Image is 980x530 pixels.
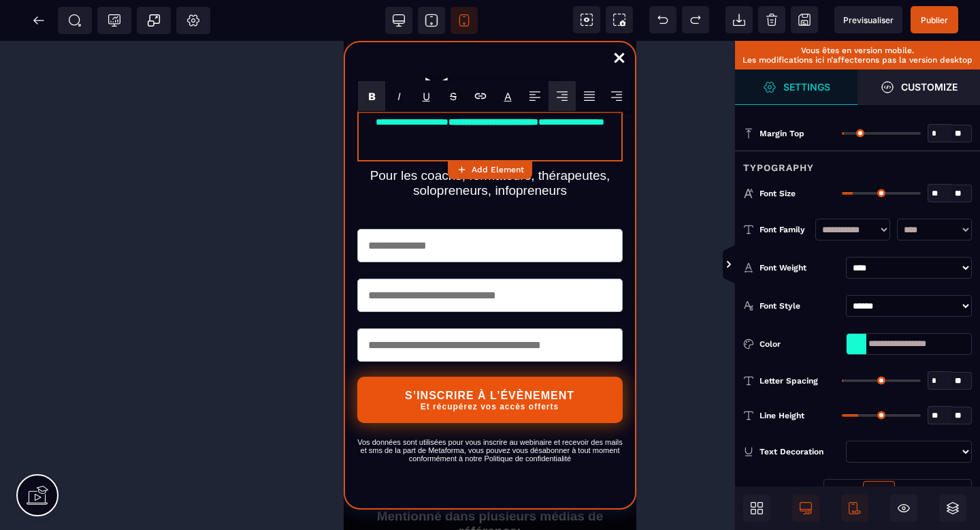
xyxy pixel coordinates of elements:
div: Font Weight [759,261,840,275]
img: abe9e435164421cb06e33ef15842a39e_e5ef653356713f0d7dd3797ab850248d_Capture_d%E2%80%99e%CC%81cran_2... [78,33,216,63]
span: Link [467,81,494,111]
p: Les modifications ici n’affecterons pas la version desktop [742,55,973,65]
span: Open Layers [939,495,966,522]
span: Underline [412,81,440,111]
span: Italic [385,81,412,111]
div: Color [759,337,840,351]
strong: Add Element [472,165,524,174]
div: Typography [735,151,980,176]
button: Add Element [448,160,532,179]
p: Text Align [743,486,800,499]
span: Desktop Only [792,495,819,522]
span: Font Size [759,188,796,199]
span: Settings [735,69,857,105]
span: Align Right [603,81,630,111]
span: Strike-through [440,81,467,111]
h2: Pour les coachs, formateurs, thérapeutes, solopreneurs, infopreneurs [14,121,279,164]
span: Line Height [759,410,804,421]
span: Open Blocks [743,495,770,522]
span: SEO [68,14,82,27]
div: Font Style [759,299,840,313]
span: Align Left [521,81,549,111]
i: I [397,90,401,103]
p: Vous êtes en version mobile. [742,46,973,55]
strong: Customize [901,82,958,92]
a: Close [262,3,289,33]
label: Font color [504,90,512,103]
span: Bold [358,81,385,111]
span: Popup [147,14,161,27]
div: Font Family [759,223,808,236]
span: Screenshot [606,6,633,33]
span: Mobile Only [841,495,868,522]
span: Publier [921,15,948,25]
span: Margin Top [759,128,804,139]
span: Align Justify [576,81,603,111]
b: B [368,90,376,103]
button: S’INSCRIRE À L’ÉVÈNEMENTEt récupérez vos accès offerts [14,336,279,382]
p: A [504,90,512,103]
u: U [423,90,430,103]
span: Previsualiser [843,15,894,25]
span: Align Center [549,81,576,111]
span: Open Style Manager [857,69,980,105]
span: Letter Spacing [759,375,818,386]
span: View components [573,6,600,33]
span: Setting Body [186,14,200,27]
span: Preview [834,6,902,33]
span: Hide/Show Block [890,495,917,522]
h2: Vos données sont utilisées pour vous inscrire au webinaire et recevoir des mails et sms de la par... [14,390,279,428]
strong: Settings [783,82,830,92]
s: S [450,90,457,103]
span: Tracking [108,14,121,27]
div: Text Decoration [759,445,840,458]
